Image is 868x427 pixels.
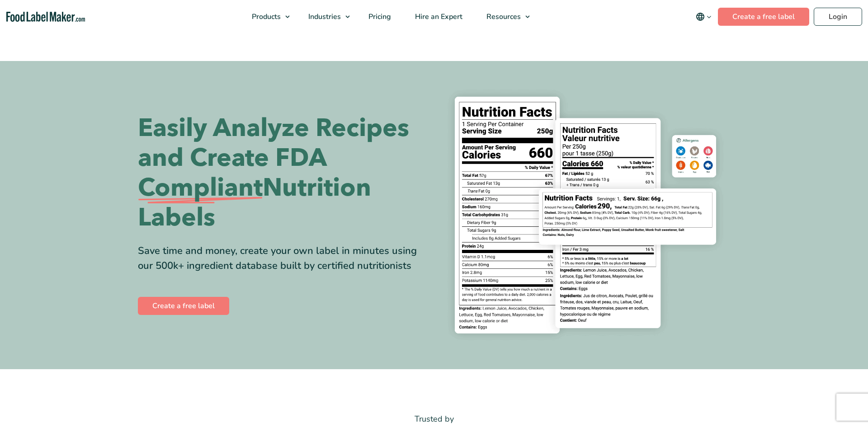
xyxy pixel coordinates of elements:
[814,8,862,26] a: Login
[138,244,427,273] div: Save time and money, create your own label in minutes using our 500k+ ingredient database built b...
[138,413,730,426] p: Trusted by
[718,8,809,26] a: Create a free label
[138,113,427,233] h1: Easily Analyze Recipes and Create FDA Nutrition Labels
[366,12,392,22] span: Pricing
[138,297,229,315] a: Create a free label
[412,12,463,22] span: Hire an Expert
[249,12,282,22] span: Products
[306,12,342,22] span: Industries
[138,173,263,203] span: Compliant
[484,12,522,22] span: Resources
